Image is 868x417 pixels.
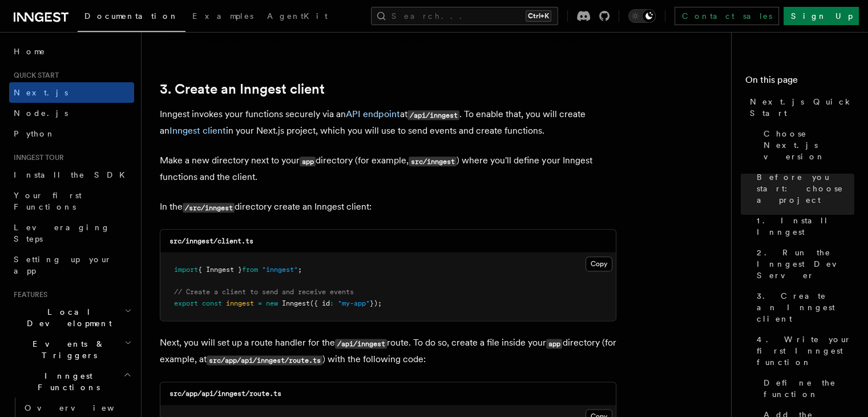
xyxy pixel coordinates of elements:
[752,242,854,286] a: 2. Run the Inngest Dev Server
[310,299,330,307] span: ({ id
[409,157,457,166] code: src/inngest
[262,266,298,274] span: "inngest"
[9,338,124,361] span: Events & Triggers
[14,255,112,275] span: Setting up your app
[14,170,132,179] span: Install the SDK
[9,249,134,281] a: Setting up your app
[764,128,854,162] span: Choose Next.js version
[757,334,854,368] span: 4. Write your first Inngest function
[9,290,47,299] span: Features
[14,46,46,57] span: Home
[9,71,59,80] span: Quick start
[192,11,253,21] span: Examples
[407,110,459,120] code: /api/inngest
[169,237,253,245] code: src/inngest/client.ts
[9,370,123,393] span: Inngest Functions
[750,96,854,119] span: Next.js Quick Start
[338,299,370,307] span: "my-app"
[9,123,134,144] a: Python
[9,306,124,329] span: Local Development
[9,366,134,398] button: Inngest Functions
[169,390,281,398] code: src/app/api/inngest/route.ts
[9,302,134,334] button: Local Development
[266,299,278,307] span: new
[185,3,260,31] a: Examples
[174,288,354,296] span: // Create a client to send and receive events
[9,185,134,217] a: Your first Functions
[757,215,854,238] span: 1. Install Inngest
[335,339,387,348] code: /api/inngest
[242,266,258,274] span: from
[183,203,235,212] code: /src/inngest
[174,266,198,274] span: import
[9,103,134,123] a: Node.js
[160,106,616,139] p: Inngest invokes your functions securely via an at . To enable that, you will create an in your Ne...
[198,266,242,274] span: { Inngest }
[759,372,854,404] a: Define the function
[9,41,134,62] a: Home
[752,286,854,329] a: 3. Create an Inngest client
[546,339,562,348] code: app
[14,191,82,211] span: Your first Functions
[258,299,262,307] span: =
[298,266,302,274] span: ;
[174,299,198,307] span: export
[675,7,779,25] a: Contact sales
[84,11,179,21] span: Documentation
[757,171,854,206] span: Before you start: choose a project
[371,7,558,25] button: Search...Ctrl+K
[25,403,142,412] span: Overview
[14,88,68,97] span: Next.js
[9,217,134,249] a: Leveraging Steps
[752,329,854,372] a: 4. Write your first Inngest function
[759,123,854,167] a: Choose Next.js version
[169,125,226,136] a: Inngest client
[752,210,854,242] a: 1. Install Inngest
[9,153,64,162] span: Inngest tour
[160,81,325,97] a: 3. Create an Inngest client
[267,11,328,21] span: AgentKit
[9,334,134,366] button: Events & Triggers
[14,109,68,118] span: Node.js
[757,247,854,281] span: 2. Run the Inngest Dev Server
[207,355,322,365] code: src/app/api/inngest/route.ts
[346,109,400,119] a: API endpoint
[9,82,134,103] a: Next.js
[526,10,551,22] kbd: Ctrl+K
[78,3,185,32] a: Documentation
[160,335,616,368] p: Next, you will set up a route handler for the route. To do so, create a file inside your director...
[160,153,616,185] p: Make a new directory next to your directory (for example, ) where you'll define your Inngest func...
[282,299,310,307] span: Inngest
[752,167,854,210] a: Before you start: choose a project
[160,199,616,215] p: In the directory create an Inngest client:
[260,3,334,31] a: AgentKit
[370,299,382,307] span: });
[784,7,859,25] a: Sign Up
[757,290,854,324] span: 3. Create an Inngest client
[9,165,134,185] a: Install the SDK
[226,299,254,307] span: inngest
[14,129,55,138] span: Python
[300,157,316,166] code: app
[202,299,222,307] span: const
[745,73,854,91] h4: On this page
[764,377,854,400] span: Define the function
[14,223,110,243] span: Leveraging Steps
[628,9,656,23] button: Toggle dark mode
[330,299,334,307] span: :
[745,91,854,123] a: Next.js Quick Start
[586,256,612,271] button: Copy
